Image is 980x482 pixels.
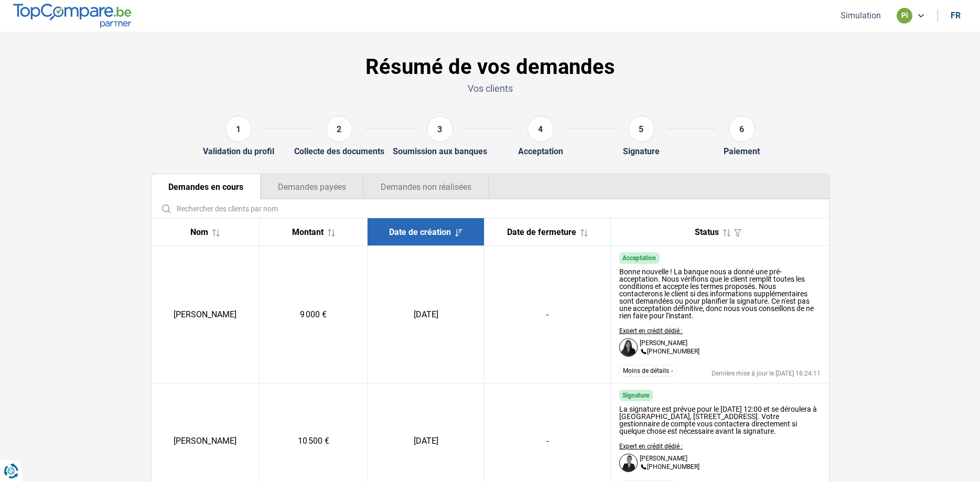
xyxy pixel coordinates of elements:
p: [PHONE_NUMBER] [640,464,699,471]
span: Date de fermeture [507,227,576,237]
div: 1 [225,116,252,142]
div: La signature est prévue pour le [DATE] 12:00 et se déroulera à [GEOGRAPHIC_DATA], [STREET_ADDRESS... [619,405,821,435]
p: Expert en crédit dédié : [619,443,699,449]
p: [PHONE_NUMBER] [640,348,699,356]
div: Validation du profil [203,146,274,156]
span: Nom [190,227,208,237]
div: 6 [729,116,755,142]
img: Dayana Santamaria [619,338,638,357]
td: 9 000 € [260,246,368,383]
div: 5 [628,116,654,142]
button: Moins de détails [619,365,676,377]
div: Acceptation [518,146,563,156]
h1: Résumé de vos demandes [150,55,830,80]
div: Signature [623,146,660,156]
p: [PERSON_NAME] [640,455,687,462]
input: Rechercher des clients par nom [156,199,825,218]
button: Simulation [837,10,884,21]
span: Montant [292,227,324,237]
button: Demandes non réalisées [363,174,489,199]
div: Bonne nouvelle ! La banque nous a donné une pré-acceptation. Nous vérifions que le client remplit... [619,268,821,319]
p: Expert en crédit dédié : [619,328,699,334]
td: [PERSON_NAME] [152,246,260,383]
td: - [484,246,611,383]
div: pi [897,8,912,24]
span: Status [695,227,719,237]
div: Collecte des documents [294,146,384,156]
p: [PERSON_NAME] [640,340,687,346]
p: Vos clients [150,82,830,95]
button: Demandes payées [261,174,363,199]
span: Acceptation [622,254,656,262]
img: +3228860076 [640,348,647,356]
span: Date de création [389,227,451,237]
span: Signature [622,392,649,399]
div: fr [951,10,961,20]
td: [DATE] [368,246,484,383]
div: 3 [427,116,453,142]
img: +3228860076 [640,464,647,471]
div: 4 [527,116,554,142]
div: Soumission aux banques [393,146,487,156]
div: Dernière mise à jour le [DATE] 16:24:11 [712,370,821,377]
img: TopCompare.be [13,4,131,27]
img: Dafina Haziri [619,454,638,472]
button: Demandes en cours [152,174,261,199]
div: Paiement [724,146,760,156]
div: 2 [326,116,352,142]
